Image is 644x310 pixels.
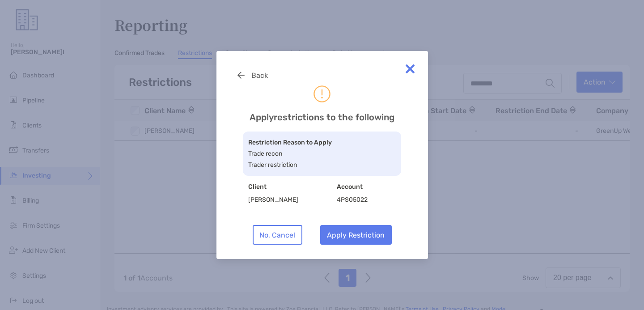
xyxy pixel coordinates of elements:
[320,225,392,245] button: Apply Restriction
[337,196,396,204] p: 4PS05022
[250,112,394,123] h3: Apply restrictions to the following
[313,85,331,103] img: icon restriction
[248,183,337,191] p: Client
[237,72,245,79] img: button icon
[253,225,302,245] button: No, Cancel
[248,139,396,146] h4: Restriction Reason to Apply
[231,65,275,85] button: Back
[248,161,396,169] p: Trader restriction
[248,150,396,157] p: Trade recon
[248,196,337,204] p: [PERSON_NAME]
[337,183,396,191] p: Account
[401,60,419,78] img: close modal icon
